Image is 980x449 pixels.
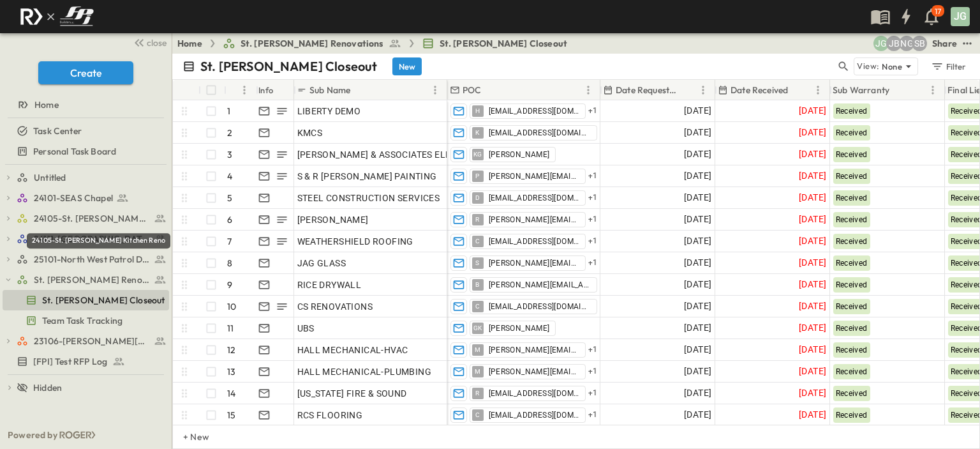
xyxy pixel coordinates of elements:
[799,321,826,335] span: [DATE]
[799,169,826,183] span: [DATE]
[873,36,889,51] div: Josh Gille (jgille@fpibuilders.com)
[27,233,170,248] div: 24105-St. [PERSON_NAME] Kitchen Reno
[3,249,169,270] div: 25101-North West Patrol Divisiontest
[684,407,711,422] span: [DATE]
[731,84,788,96] p: Date Received
[684,364,711,379] span: [DATE]
[33,145,116,158] span: Personal Task Board
[297,126,323,139] span: KMCS
[475,110,480,111] span: H
[297,278,362,291] span: RICE DRYWALL
[949,6,971,27] button: JG
[836,194,868,202] span: Received
[684,212,711,227] span: [DATE]
[836,237,868,246] span: Received
[297,365,432,378] span: HALL MECHANICAL-PLUMBING
[791,83,805,97] button: Sort
[489,280,591,290] span: [PERSON_NAME][EMAIL_ADDRESS][DOMAIN_NAME]
[309,84,350,96] p: Sub Name
[33,381,62,394] span: Hidden
[227,409,235,422] p: 15
[200,57,377,75] p: St. [PERSON_NAME] Closeout
[925,82,940,98] button: Menu
[836,346,868,354] span: Received
[147,36,167,49] span: close
[3,142,167,160] a: Personal Task Board
[297,344,408,356] span: HALL MECHANICAL-HVAC
[681,83,695,97] button: Sort
[3,310,169,331] div: Team Task Trackingtest
[227,257,232,270] p: 8
[799,212,826,227] span: [DATE]
[588,105,598,118] span: + 1
[489,236,580,247] span: [EMAIL_ADDRESS][DOMAIN_NAME]
[489,215,580,225] span: [PERSON_NAME][EMAIL_ADDRESS][DOMAIN_NAME]
[42,314,122,327] span: Team Task Tracking
[227,105,230,118] p: 1
[475,306,480,307] span: C
[912,36,927,51] div: Sterling Barnett (sterling@fpibuilders.com)
[892,83,906,97] button: Sort
[588,387,598,400] span: + 1
[475,241,480,241] span: C
[353,83,367,97] button: Sort
[489,345,580,355] span: [PERSON_NAME][EMAIL_ADDRESS][DOMAIN_NAME]
[833,84,889,96] p: Sub Warranty
[3,312,167,330] a: Team Task Tracking
[3,351,169,372] div: [FPI] Test RFP Logtest
[297,387,407,400] span: [US_STATE] FIRE & SOUND
[297,257,346,270] span: JAG GLASS
[836,302,868,311] span: Received
[799,277,826,292] span: [DATE]
[256,80,294,100] div: Info
[588,344,598,356] span: + 1
[836,107,868,116] span: Received
[684,125,711,140] span: [DATE]
[227,192,232,204] p: 5
[3,270,169,290] div: St. Vincent De Paul Renovationstest
[684,386,711,400] span: [DATE]
[227,126,232,139] p: 2
[297,409,363,422] span: RCS FLOORING
[836,324,868,333] span: Received
[15,3,98,30] img: c8d7d1ed905e502e8f77bf7063faec64e13b34fdb1f2bdd94b0e311fc34f8000.png
[17,169,167,186] a: Untitled
[17,209,167,227] a: 24105-St. Matthew Kitchen Reno
[899,36,914,51] div: Nathanael Gonzales (ngonzales@fpibuilders.com)
[588,257,598,270] span: + 1
[3,353,167,370] a: [FPI] Test RFP Log
[836,259,868,268] span: Received
[297,322,315,335] span: UBS
[810,82,826,98] button: Menu
[17,332,167,350] a: 23106-[PERSON_NAME][GEOGRAPHIC_DATA]
[799,147,826,162] span: [DATE]
[227,322,234,335] p: 11
[935,6,941,17] p: 17
[799,299,826,314] span: [DATE]
[799,103,826,118] span: [DATE]
[3,229,169,249] div: 24111-[GEOGRAPHIC_DATA]test
[227,170,232,183] p: 4
[475,371,480,372] span: M
[440,37,567,50] span: St. [PERSON_NAME] Closeout
[475,176,479,176] span: P
[588,192,598,204] span: + 1
[229,83,243,97] button: Sort
[241,37,383,50] span: St. [PERSON_NAME] Renovations
[489,171,580,181] span: [PERSON_NAME][EMAIL_ADDRESS][DOMAIN_NAME]
[684,103,711,118] span: [DATE]
[34,335,151,347] span: 23106-[PERSON_NAME][GEOGRAPHIC_DATA]
[799,255,826,270] span: [DATE]
[34,192,113,204] span: 24101-SEAS Chapel
[799,234,826,248] span: [DATE]
[34,98,59,111] span: Home
[588,213,598,226] span: + 1
[684,255,711,270] span: [DATE]
[836,150,868,159] span: Received
[258,72,274,108] div: Info
[799,407,826,422] span: [DATE]
[684,190,711,205] span: [DATE]
[489,410,580,420] span: [EMAIL_ADDRESS][DOMAIN_NAME]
